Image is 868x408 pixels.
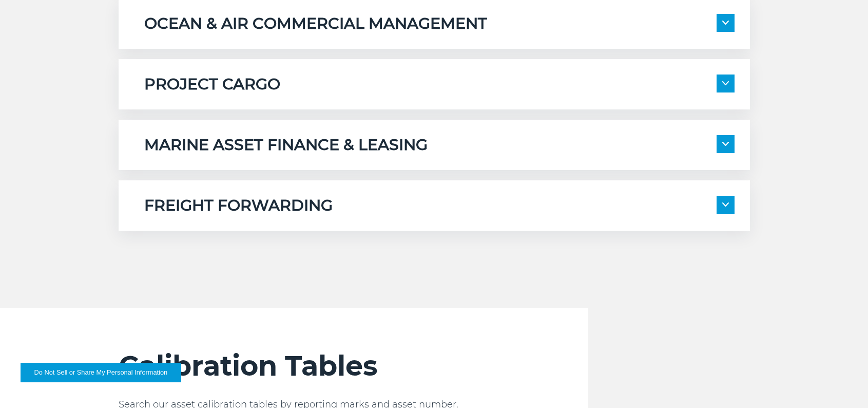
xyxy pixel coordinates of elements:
img: arrow [722,81,729,85]
h5: PROJECT CARGO [144,75,280,94]
h5: MARINE ASSET FINANCE & LEASING [144,135,428,155]
img: arrow [722,142,729,146]
iframe: Chat Widget [817,359,868,408]
img: arrow [722,21,729,25]
h5: FREIGHT FORWARDING [144,196,333,215]
img: arrow [722,202,729,207]
button: Do Not Sell or Share My Personal Information [21,363,181,382]
h5: OCEAN & AIR COMMERCIAL MANAGEMENT [144,14,487,33]
h2: Calibration Tables [119,349,588,383]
